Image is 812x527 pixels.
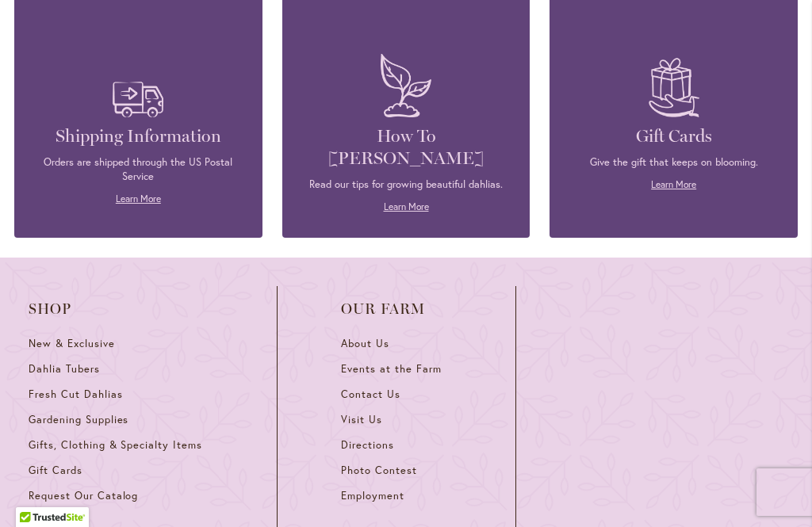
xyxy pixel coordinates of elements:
p: Orders are shipped through the US Postal Service [38,155,239,184]
span: Employment [341,489,404,502]
span: Events at the Farm [341,362,441,376]
span: Dahlia Tubers [29,362,100,376]
h4: How To [PERSON_NAME] [306,125,507,170]
iframe: Launch Accessibility Center [12,471,56,515]
span: Visit Us [341,413,382,426]
a: Learn More [116,193,161,204]
h4: Shipping Information [38,125,239,147]
span: Gifts, Clothing & Specialty Items [29,438,202,452]
span: About Us [341,337,389,350]
span: Directions [341,438,394,452]
a: Learn More [384,200,429,212]
p: Give the gift that keeps on blooming. [573,155,774,170]
span: Gardening Supplies [29,413,128,426]
p: Read our tips for growing beautiful dahlias. [306,178,507,192]
span: New & Exclusive [29,337,115,350]
span: Shop [29,301,213,317]
h4: Gift Cards [573,125,774,147]
a: Learn More [651,178,696,190]
span: Fresh Cut Dahlias [29,388,123,401]
span: Contact Us [341,388,400,401]
span: Photo Contest [341,464,417,477]
span: Our Farm [341,301,452,317]
span: Gift Cards [29,464,82,477]
span: Request Our Catalog [29,489,138,502]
